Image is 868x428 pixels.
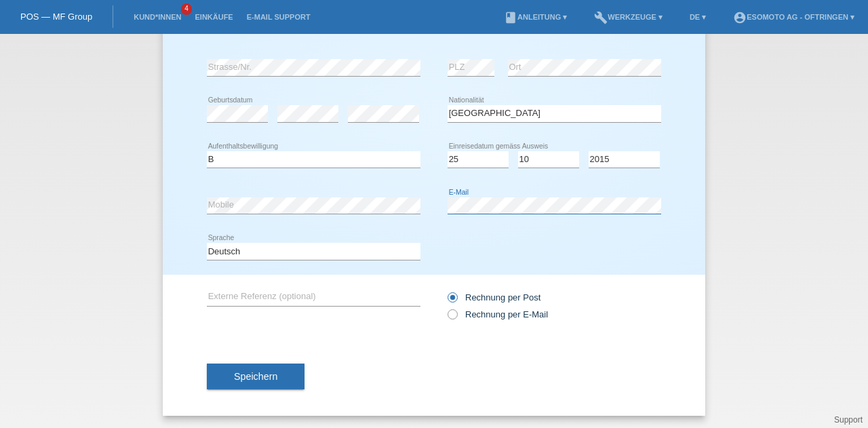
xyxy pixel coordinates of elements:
input: Rechnung per Post [448,292,456,309]
i: book [504,11,517,24]
label: Rechnung per Post [448,292,540,303]
a: Kund*innen [127,13,188,21]
a: bookAnleitung ▾ [497,13,574,21]
a: buildWerkzeuge ▾ [587,13,669,21]
label: Rechnung per E-Mail [448,309,548,319]
i: build [594,11,608,24]
span: 4 [181,3,192,15]
span: Speichern [234,371,277,382]
button: Speichern [207,364,304,389]
a: account_circleEsomoto AG - Oftringen ▾ [726,13,861,21]
a: Support [834,415,863,425]
input: Rechnung per E-Mail [448,309,456,326]
a: POS — MF Group [20,12,92,22]
a: Einkäufe [188,13,239,21]
a: DE ▾ [683,13,713,21]
a: E-Mail Support [240,13,317,21]
i: account_circle [733,11,747,24]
